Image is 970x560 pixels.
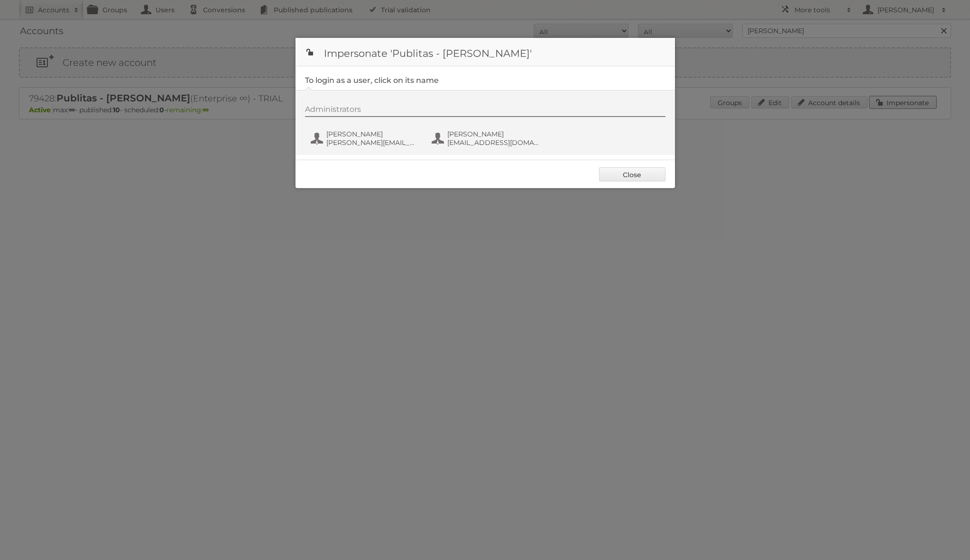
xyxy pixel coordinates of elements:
[599,167,665,181] a: Close
[305,76,439,85] legend: To login as a user, click on its name
[305,105,665,117] div: Administrators
[431,129,542,148] button: [PERSON_NAME] [EMAIL_ADDRESS][DOMAIN_NAME]
[326,138,418,147] span: [PERSON_NAME][EMAIL_ADDRESS][DOMAIN_NAME]
[326,130,418,138] span: [PERSON_NAME]
[447,138,539,147] span: [EMAIL_ADDRESS][DOMAIN_NAME]
[447,130,539,138] span: [PERSON_NAME]
[296,38,675,66] h1: Impersonate 'Publitas - [PERSON_NAME]'
[310,129,421,148] button: [PERSON_NAME] [PERSON_NAME][EMAIL_ADDRESS][DOMAIN_NAME]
